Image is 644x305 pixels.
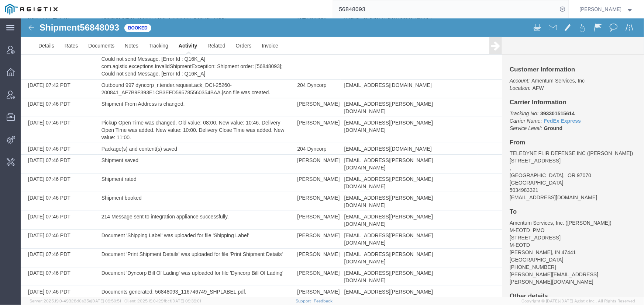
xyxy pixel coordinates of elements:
td: 214 Message sent to integration appliance successfully. [77,193,273,211]
a: Related [182,18,210,36]
td: 204 Dyncorp [273,61,320,80]
td: 204 Dyncorp [273,125,320,136]
i: Service Level: [489,107,521,113]
i: Account: [489,59,509,65]
td: [PERSON_NAME] [273,230,320,249]
h4: To [489,190,616,197]
address: TELEDYNE FLIR DEFENSE INC ([PERSON_NAME]) [STREET_ADDRESS] , [GEOGRAPHIC_DATA], OR 97070 50349833... [489,131,616,183]
td: [PERSON_NAME] [273,99,320,125]
td: [PERSON_NAME] [273,174,320,193]
span: [DATE] 09:39:01 [171,299,201,303]
td: [PERSON_NAME] [273,193,320,211]
span: [EMAIL_ADDRESS][PERSON_NAME][DOMAIN_NAME] [324,233,412,246]
span: [EMAIL_ADDRESS][PERSON_NAME][DOMAIN_NAME] [324,214,412,227]
td: [PERSON_NAME] [273,80,320,99]
span: [EMAIL_ADDRESS][PERSON_NAME][DOMAIN_NAME] [324,195,412,208]
td: [PERSON_NAME] [273,155,320,174]
h4: From [489,121,616,128]
a: Support [296,299,314,303]
td: [PERSON_NAME] [273,268,320,294]
span: [EMAIL_ADDRESS][PERSON_NAME][DOMAIN_NAME] [324,83,412,96]
td: Shipment booked [77,174,273,193]
td: Document 'Dyncorp Bill Of Lading' was uploaded for file 'Dyncorp Bill Of Lading' [77,249,273,268]
td: Pickup Open Time was changed. Old value: 08:00, New value: 10:46. Delivery Open Time was added. N... [77,99,273,125]
td: Shipment saved [77,136,273,155]
td: Document 'Shipping Label' was uploaded for file 'Shipping Label' [77,211,273,230]
b: 393301515614 [520,92,554,98]
td: Documents generated: 56848093_116746749_SHPLABEL.pdf, 56848093_116746750_PRINT_SHIPMENT.pdf, 5684... [77,268,273,294]
a: Orders [210,18,236,36]
a: Activity [153,18,182,36]
h4: Other details [489,274,616,281]
span: Jenneffer Jahraus [580,5,622,13]
td: Document 'Print Shipment Details' was uploaded for file 'Print Shipment Details' [77,230,273,249]
td: Outbound 997 dyncorp_r.tender.request.ack_DCI-25260-200841_AF7B9F393E1CB3EFD595785560354BAA.json ... [77,61,273,80]
p: AFW [489,59,616,73]
a: Rates [39,18,63,36]
span: [GEOGRAPHIC_DATA] [489,238,543,244]
td: [PERSON_NAME] [273,249,320,268]
span: Copyright © [DATE]-[DATE] Agistix Inc., All Rights Reserved [521,298,635,304]
span: [EMAIL_ADDRESS][DOMAIN_NAME] [324,127,411,133]
img: logo [5,4,58,15]
button: [PERSON_NAME] [579,5,634,14]
a: Documents [62,18,99,36]
h4: Customer Information [489,48,616,55]
h4: Carrier Information [489,81,616,88]
a: Feedback [314,299,333,303]
td: Shipment rated [77,155,273,174]
span: [DATE] 09:50:51 [91,299,121,303]
a: Tracking [123,18,153,36]
span: [EMAIL_ADDRESS][PERSON_NAME][DOMAIN_NAME] [324,158,412,171]
b: Ground [523,107,542,113]
td: Shipment From Address is changed. [77,80,273,99]
span: Server: 2025.19.0-49328d0a35e [30,299,121,303]
td: [PERSON_NAME] [273,211,320,230]
span: Client: 2025.19.0-129fbcf [124,299,201,303]
td: jakarta.ejb.EJBTransactionRolledbackException: Shipment order: [56848093]; Could not send Message... [77,28,273,61]
span: Amentum Services, Inc [511,59,564,65]
a: Invoice [236,18,263,36]
span: [EMAIL_ADDRESS][PERSON_NAME][DOMAIN_NAME] [324,176,412,190]
address: Amentum Services, Inc. ([PERSON_NAME]) M-EOTD_PMO [STREET_ADDRESS] M-EOTD [PERSON_NAME], IN 47441... [489,201,616,267]
span: [EMAIL_ADDRESS][PERSON_NAME][DOMAIN_NAME] [324,252,412,265]
span: [EMAIL_ADDRESS][PERSON_NAME][DOMAIN_NAME] [324,139,412,152]
iframe: To enrich screen reader interactions, please activate Accessibility in Grammarly extension settings [21,18,644,297]
span: [EMAIL_ADDRESS][DOMAIN_NAME] [324,64,411,70]
td: 204 Dyncorp [273,28,320,61]
span: [EMAIL_ADDRESS][PERSON_NAME][DOMAIN_NAME] [324,101,412,115]
span: [GEOGRAPHIC_DATA] [489,161,543,167]
a: FedEx Express [523,99,560,105]
i: Carrier Name: [489,99,521,105]
a: Notes [99,18,123,36]
span: [EMAIL_ADDRESS][PERSON_NAME][DOMAIN_NAME] [324,270,412,284]
td: Package(s) and content(s) saved [77,125,273,136]
i: Tracking No: [489,92,518,98]
input: Search for shipment number, reference number [333,0,558,18]
i: Location: [489,67,510,73]
td: [PERSON_NAME] [273,136,320,155]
